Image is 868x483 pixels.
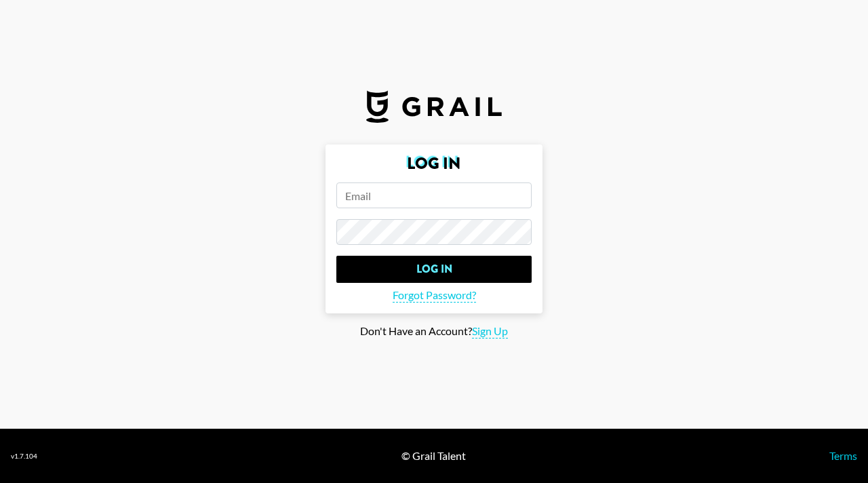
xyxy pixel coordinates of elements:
[336,256,532,283] input: Log In
[401,449,466,463] div: © Grail Talent
[11,452,37,461] div: v 1.7.104
[336,182,532,208] input: Email
[472,324,508,339] span: Sign Up
[11,324,857,339] div: Don't Have an Account?
[366,90,502,123] img: Grail Talent Logo
[336,155,532,172] h2: Log In
[800,415,852,467] iframe: Drift Widget Chat Controller
[393,288,476,303] span: Forgot Password?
